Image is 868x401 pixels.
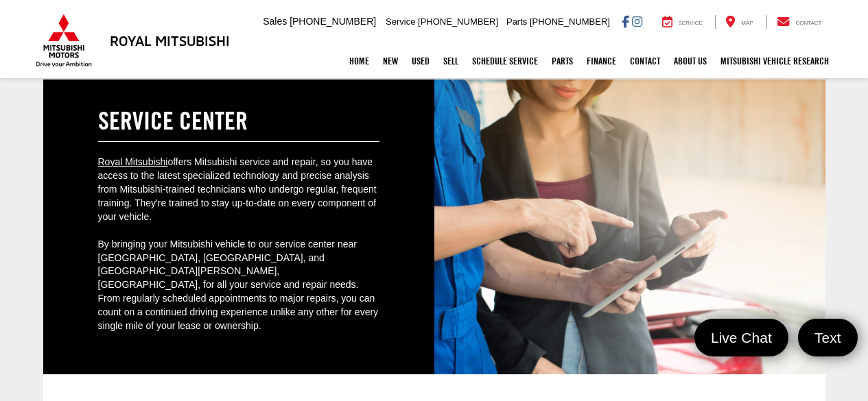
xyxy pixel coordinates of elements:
[98,156,379,224] p: offers Mitsubishi service and repair, so you have access to the latest specialized technology and...
[98,107,379,134] h1: Service Center
[766,15,832,29] a: Contact
[386,16,415,27] span: Service
[580,44,623,78] a: Finance
[263,16,287,27] span: Sales
[667,44,714,78] a: About Us
[436,44,465,78] a: Sell
[530,16,610,27] span: [PHONE_NUMBER]
[741,20,753,26] span: Map
[342,44,376,78] a: Home
[110,33,230,48] h3: Royal Mitsubishi
[405,44,436,78] a: Used
[622,16,629,27] a: Facebook: Click to visit our Facebook page
[808,328,848,347] span: Text
[652,15,713,29] a: Service
[632,16,642,27] a: Instagram: Click to visit our Instagram page
[704,328,779,347] span: Live Chat
[290,16,376,27] span: [PHONE_NUMBER]
[376,44,405,78] a: New
[33,14,95,67] img: Mitsubishi
[679,20,703,26] span: Service
[795,20,821,26] span: Contact
[418,16,498,27] span: [PHONE_NUMBER]
[98,156,168,167] a: Royal Mitsubishi
[714,44,836,78] a: Mitsubishi Vehicle Research
[798,319,858,356] a: Text
[98,238,379,334] p: By bringing your Mitsubishi vehicle to our service center near [GEOGRAPHIC_DATA], [GEOGRAPHIC_DAT...
[715,15,763,29] a: Map
[506,16,527,27] span: Parts
[694,319,788,356] a: Live Chat
[545,44,580,78] a: Parts: Opens in a new tab
[465,44,545,78] a: Schedule Service: Opens in a new tab
[623,44,667,78] a: Contact
[434,80,825,374] img: Service Center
